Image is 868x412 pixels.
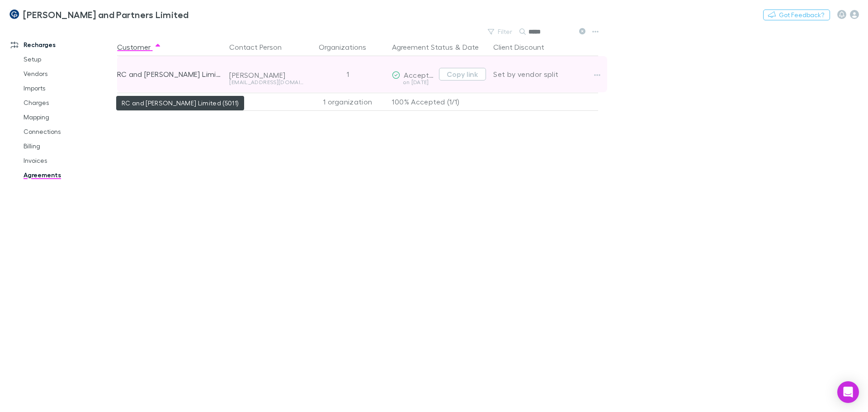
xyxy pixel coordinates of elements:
div: Set by vendor split [493,56,598,92]
h3: [PERSON_NAME] and Partners Limited [23,9,189,20]
div: [EMAIL_ADDRESS][DOMAIN_NAME] [229,80,303,85]
button: Customer [117,38,161,56]
button: Agreement Status [392,38,453,56]
a: Invoices [14,153,122,168]
a: Setup [14,52,122,66]
button: Contact Person [229,38,292,56]
a: Billing [14,139,122,153]
p: 100% Accepted (1/1) [392,93,486,110]
span: Accepted [404,71,438,79]
div: RC and [PERSON_NAME] Limited (5011) [117,56,222,92]
div: Open Intercom Messenger [837,381,859,403]
a: Mapping [14,110,122,124]
button: Client Discount [493,38,555,56]
button: Organizations [319,38,377,56]
div: on [DATE] [392,80,435,85]
a: Connections [14,124,122,139]
a: Vendors [14,66,122,81]
div: [PERSON_NAME] [229,71,303,80]
a: Charges [14,95,122,110]
button: Copy link [439,68,486,81]
a: Agreements [14,168,122,182]
div: 1 [307,56,388,92]
button: Got Feedback? [763,9,830,20]
img: Coates and Partners Limited's Logo [9,9,19,20]
button: Date [462,38,479,56]
a: Imports [14,81,122,95]
button: Filter [483,26,518,37]
a: Recharges [2,38,122,52]
a: [PERSON_NAME] and Partners Limited [4,4,194,25]
div: 1 customer [117,93,226,111]
div: & [392,38,486,56]
div: 1 organization [307,93,388,111]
